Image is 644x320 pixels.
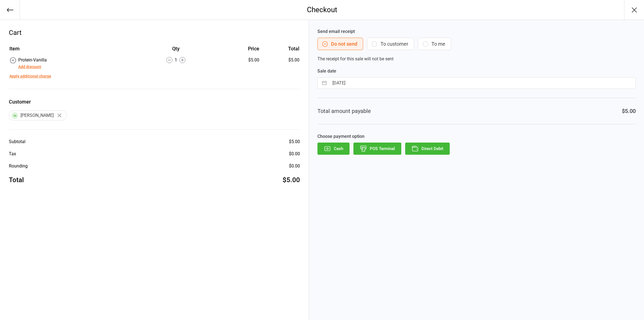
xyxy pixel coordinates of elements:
[9,28,300,38] div: Cart
[289,163,300,169] div: $0.00
[317,68,636,74] label: Sale date
[9,45,134,56] th: Item
[218,57,259,63] div: $5.00
[134,57,217,63] div: 1
[134,45,217,56] th: Qty
[317,28,636,35] label: Send email receipt
[353,143,401,155] button: POS Terminal
[418,38,451,50] button: To me
[317,28,636,62] div: The receipt for this sale will not be sent
[367,38,414,50] button: To customer
[262,57,299,70] td: $5.00
[18,64,41,70] button: Add discount
[9,110,67,120] div: [PERSON_NAME]
[289,138,300,145] div: $5.00
[317,133,636,140] label: Choose payment option
[283,175,300,185] div: $5.00
[9,98,300,105] label: Customer
[18,57,47,63] span: Protein-Vanilla
[262,45,299,56] th: Total
[405,143,450,155] button: Direct Debit
[622,107,636,115] div: $5.00
[317,143,350,155] button: Cash
[9,73,51,79] button: Apply additional charge
[317,107,371,115] div: Total amount payable
[218,45,259,52] div: Price
[9,163,28,169] div: Rounding
[9,175,24,185] div: Total
[9,138,25,145] div: Subtotal
[317,38,363,50] button: Do not send
[289,151,300,157] div: $0.00
[9,151,16,157] div: Tax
